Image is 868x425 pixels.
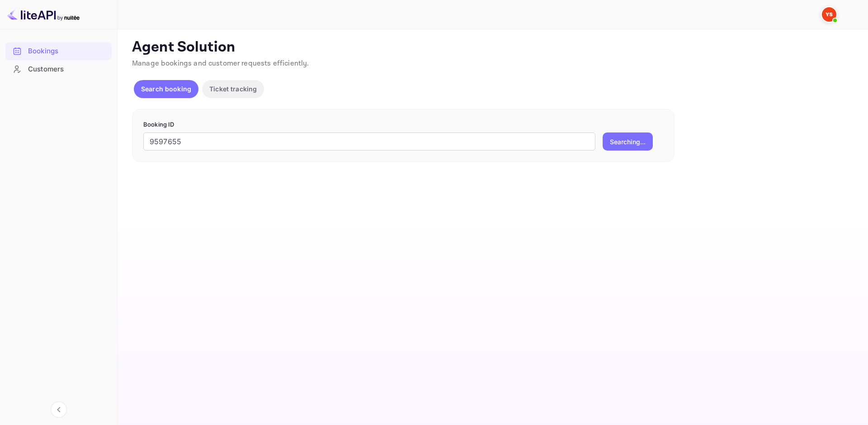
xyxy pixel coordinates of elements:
input: Enter Booking ID (e.g., 63782194) [143,132,595,151]
button: Collapse navigation [51,401,67,418]
a: Customers [5,61,112,77]
p: Agent Solution [132,38,852,57]
div: Bookings [28,46,107,57]
a: Bookings [5,42,112,59]
img: LiteAPI logo [7,7,80,22]
button: Searching... [603,132,653,151]
div: Customers [5,61,112,78]
p: Ticket tracking [209,84,257,94]
img: Yandex Support [822,7,836,22]
div: Bookings [5,42,112,60]
span: Manage bookings and customer requests efficiently. [132,59,309,68]
div: Customers [28,64,107,75]
p: Search booking [141,84,191,94]
p: Booking ID [143,120,663,129]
